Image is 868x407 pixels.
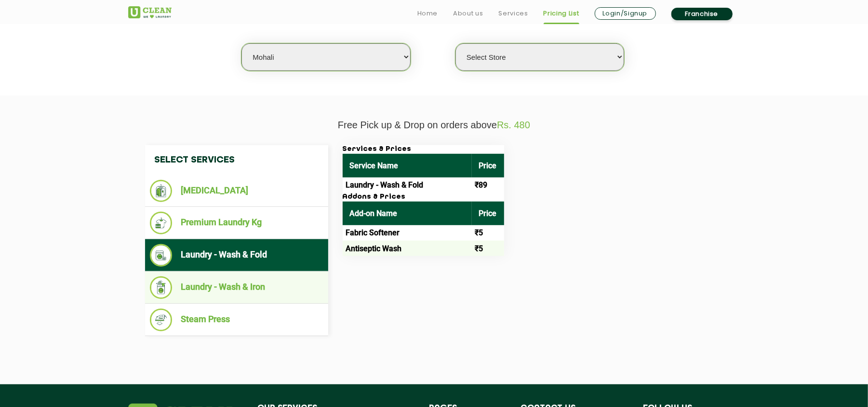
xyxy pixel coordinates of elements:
img: Laundry - Wash & Iron [150,276,173,299]
a: Login/Signup [595,7,656,20]
h4: Select Services [145,145,328,175]
a: Franchise [671,8,733,20]
img: UClean Laundry and Dry Cleaning [128,6,172,18]
img: Laundry - Wash & Fold [150,244,173,267]
img: Premium Laundry Kg [150,212,173,234]
td: Antiseptic Wash [343,241,472,256]
th: Price [472,154,504,177]
a: Services [498,8,528,19]
th: Service Name [343,154,472,177]
a: About us [453,8,483,19]
a: Pricing List [544,8,579,19]
li: Laundry - Wash & Fold [150,244,323,267]
h3: Addons & Prices [343,193,504,202]
p: Free Pick up & Drop on orders above [128,120,740,131]
li: Laundry - Wash & Iron [150,276,323,299]
h3: Services & Prices [343,145,504,154]
th: Price [472,202,504,225]
td: Fabric Softener [343,225,472,241]
span: Rs. 480 [497,120,530,130]
a: Home [417,8,438,19]
td: ₹5 [472,241,504,256]
img: Steam Press [150,309,173,331]
li: [MEDICAL_DATA] [150,180,323,202]
td: ₹5 [472,225,504,241]
td: ₹89 [472,177,504,193]
img: Dry Cleaning [150,180,173,202]
td: Laundry - Wash & Fold [343,177,472,193]
li: Steam Press [150,309,323,331]
li: Premium Laundry Kg [150,212,323,234]
th: Add-on Name [343,202,472,225]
